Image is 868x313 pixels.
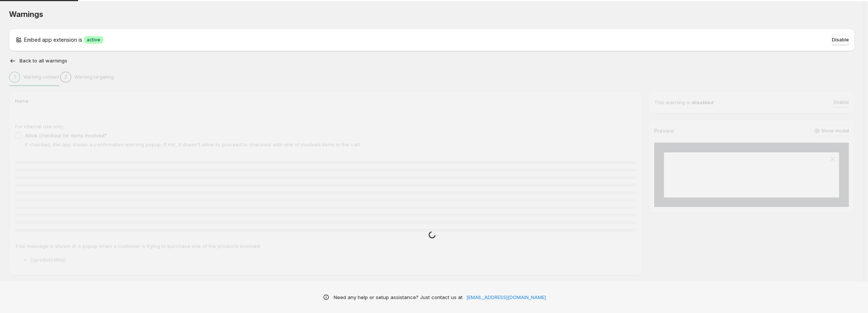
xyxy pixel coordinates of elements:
button: Disable [832,35,849,45]
span: Warnings [9,10,43,19]
span: active [87,37,100,43]
p: Embed app extension is [24,36,82,44]
a: [EMAIL_ADDRESS][DOMAIN_NAME] [466,293,546,301]
span: Disable [832,37,849,43]
h2: Back to all warnings [20,58,67,64]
